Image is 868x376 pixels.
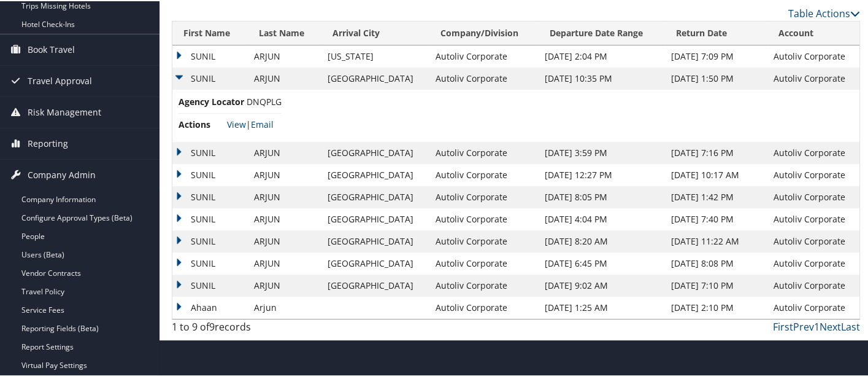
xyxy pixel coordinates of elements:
[767,185,859,207] td: Autoliv Corporate
[820,319,841,332] a: Next
[248,251,322,273] td: ARJUN
[172,296,248,318] td: Ahaan
[773,319,793,332] a: First
[28,127,68,158] span: Reporting
[172,163,248,185] td: SUNIL
[28,33,75,64] span: Book Travel
[767,66,859,88] td: Autoliv Corporate
[28,159,96,189] span: Company Admin
[429,66,539,88] td: Autoliv Corporate
[321,66,429,88] td: [GEOGRAPHIC_DATA]
[227,117,246,129] a: View
[665,251,767,273] td: [DATE] 8:08 PM
[179,94,244,108] span: Agency Locator
[767,20,859,44] th: Account: activate to sort column ascending
[767,229,859,251] td: Autoliv Corporate
[429,273,539,296] td: Autoliv Corporate
[665,185,767,207] td: [DATE] 1:42 PM
[321,229,429,251] td: [GEOGRAPHIC_DATA]
[665,296,767,318] td: [DATE] 2:10 PM
[665,141,767,163] td: [DATE] 7:16 PM
[28,96,101,127] span: Risk Management
[429,20,539,44] th: Company/Division
[539,163,665,185] td: [DATE] 12:27 PM
[321,163,429,185] td: [GEOGRAPHIC_DATA]
[814,319,820,332] a: 1
[248,273,322,296] td: ARJUN
[767,296,859,318] td: Autoliv Corporate
[767,141,859,163] td: Autoliv Corporate
[321,185,429,207] td: [GEOGRAPHIC_DATA]
[251,117,274,129] a: Email
[767,163,859,185] td: Autoliv Corporate
[248,163,322,185] td: ARJUN
[248,66,322,88] td: ARJUN
[788,6,860,19] a: Table Actions
[665,163,767,185] td: [DATE] 10:17 AM
[248,185,322,207] td: ARJUN
[227,117,274,129] span: |
[767,251,859,273] td: Autoliv Corporate
[767,207,859,229] td: Autoliv Corporate
[429,141,539,163] td: Autoliv Corporate
[665,44,767,66] td: [DATE] 7:09 PM
[539,251,665,273] td: [DATE] 6:45 PM
[767,44,859,66] td: Autoliv Corporate
[539,20,665,44] th: Departure Date Range: activate to sort column ascending
[429,207,539,229] td: Autoliv Corporate
[539,273,665,296] td: [DATE] 9:02 AM
[539,44,665,66] td: [DATE] 2:04 PM
[767,273,859,296] td: Autoliv Corporate
[429,44,539,66] td: Autoliv Corporate
[539,207,665,229] td: [DATE] 4:04 PM
[665,273,767,296] td: [DATE] 7:10 PM
[248,141,322,163] td: ARJUN
[321,44,429,66] td: [US_STATE]
[172,44,248,66] td: SUNIL
[793,319,814,332] a: Prev
[665,229,767,251] td: [DATE] 11:22 AM
[429,163,539,185] td: Autoliv Corporate
[172,251,248,273] td: SUNIL
[28,65,92,95] span: Travel Approval
[172,318,330,339] div: 1 to 9 of records
[248,20,322,44] th: Last Name: activate to sort column ascending
[172,185,248,207] td: SUNIL
[665,207,767,229] td: [DATE] 7:40 PM
[539,185,665,207] td: [DATE] 8:05 PM
[841,319,860,332] a: Last
[209,319,215,332] span: 9
[248,229,322,251] td: ARJUN
[248,44,322,66] td: ARJUN
[248,207,322,229] td: ARJUN
[321,273,429,296] td: [GEOGRAPHIC_DATA]
[429,229,539,251] td: Autoliv Corporate
[247,95,282,106] span: DNQPLG
[172,229,248,251] td: SUNIL
[321,207,429,229] td: [GEOGRAPHIC_DATA]
[665,20,767,44] th: Return Date: activate to sort column ascending
[179,117,225,130] span: Actions
[321,20,429,44] th: Arrival City: activate to sort column ascending
[172,66,248,88] td: SUNIL
[539,229,665,251] td: [DATE] 8:20 AM
[539,296,665,318] td: [DATE] 1:25 AM
[539,66,665,88] td: [DATE] 10:35 PM
[172,141,248,163] td: SUNIL
[172,207,248,229] td: SUNIL
[172,273,248,296] td: SUNIL
[248,296,322,318] td: Arjun
[429,251,539,273] td: Autoliv Corporate
[172,20,248,44] th: First Name: activate to sort column ascending
[321,141,429,163] td: [GEOGRAPHIC_DATA]
[539,141,665,163] td: [DATE] 3:59 PM
[321,251,429,273] td: [GEOGRAPHIC_DATA]
[429,185,539,207] td: Autoliv Corporate
[429,296,539,318] td: Autoliv Corporate
[665,66,767,88] td: [DATE] 1:50 PM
